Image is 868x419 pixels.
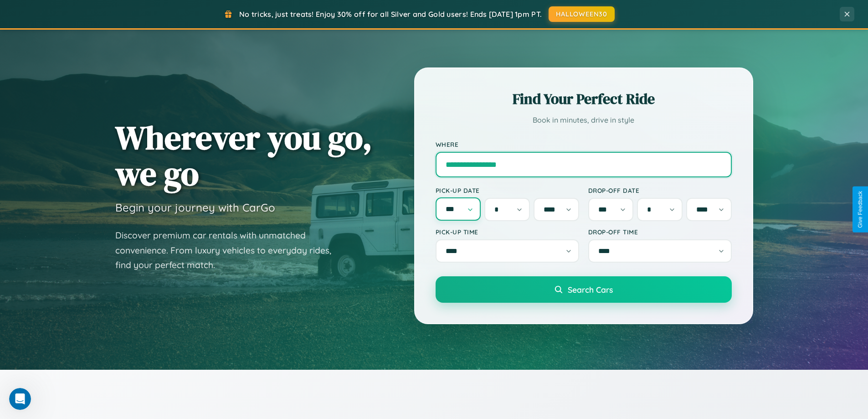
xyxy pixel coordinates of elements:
[436,186,579,194] label: Pick-up Date
[9,388,31,410] iframe: Intercom live chat
[436,114,732,127] p: Book in minutes, drive in style
[115,228,343,273] p: Discover premium car rentals with unmatched convenience. From luxury vehicles to everyday rides, ...
[115,119,372,191] h1: Wherever you go, we go
[588,228,732,236] label: Drop-off Time
[588,186,732,194] label: Drop-off Date
[115,201,275,214] h3: Begin your journey with CarGo
[239,10,542,19] span: No tricks, just treats! Enjoy 30% off for all Silver and Gold users! Ends [DATE] 1pm PT.
[857,191,863,228] div: Give Feedback
[436,228,579,236] label: Pick-up Time
[436,89,732,109] h2: Find Your Perfect Ride
[549,6,615,22] button: HALLOWEEN30
[436,140,732,148] label: Where
[436,276,732,303] button: Search Cars
[568,285,613,295] span: Search Cars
